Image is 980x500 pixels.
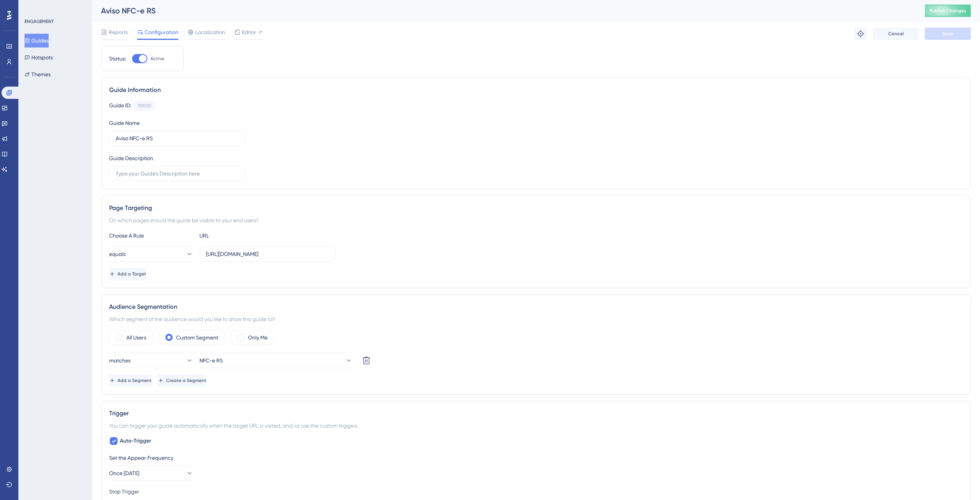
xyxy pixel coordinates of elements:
[109,453,963,462] div: Set the Appear Frequency
[166,377,206,384] span: Create a Segment
[116,169,239,178] input: Type your Guide’s Description here
[109,85,963,95] div: Guide Information
[109,203,963,213] div: Page Targeting
[176,333,218,342] label: Custom Segment
[873,28,919,40] button: Cancel
[138,103,152,109] div: 151050
[888,31,904,37] span: Cancel
[109,409,963,418] div: Trigger
[206,250,329,258] input: yourwebsite.com/path
[109,101,131,111] div: Guide ID:
[24,34,49,48] button: Guides
[109,353,193,368] button: matches
[109,28,128,37] span: Reports
[109,118,140,128] div: Guide Name
[101,5,906,16] div: Aviso NFC-e RS
[109,268,146,280] button: Add a Target
[158,374,206,387] button: Create a Segment
[109,469,139,478] span: Once [DATE]
[109,374,152,387] button: Add a Segment
[109,231,193,240] div: Choose A Rule
[929,8,966,14] span: Publish Changes
[248,333,268,342] label: Only Me
[109,246,193,262] button: equals
[118,271,146,277] span: Add a Target
[199,353,353,368] button: NFC-e RS
[109,356,131,365] span: matches
[942,31,953,37] span: Save
[24,18,54,25] div: ENGAGEMENT
[145,28,178,37] span: Configuration
[109,54,126,63] div: Status:
[24,51,53,64] button: Hotspots
[195,28,225,37] span: Localization
[109,154,153,163] div: Guide Description
[925,28,971,40] button: Save
[925,5,971,17] button: Publish Changes
[126,333,146,342] label: All Users
[116,134,239,143] input: Type your Guide’s Name here
[199,231,284,240] div: URL
[109,466,193,481] button: Once [DATE]
[120,436,151,446] span: Auto-Trigger
[109,216,963,225] div: On which pages should the guide be visible to your end users?
[24,67,51,81] button: Themes
[109,487,963,496] div: Stop Trigger
[150,56,164,62] span: Active
[109,302,963,311] div: Audience Segmentation
[242,28,256,37] span: Editor
[109,315,963,324] div: Which segment of the audience would you like to show this guide to?
[118,377,152,384] span: Add a Segment
[109,249,126,259] span: equals
[199,356,223,365] span: NFC-e RS
[109,421,963,430] div: You can trigger your guide automatically when the target URL is visited, and/or use the custom tr...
